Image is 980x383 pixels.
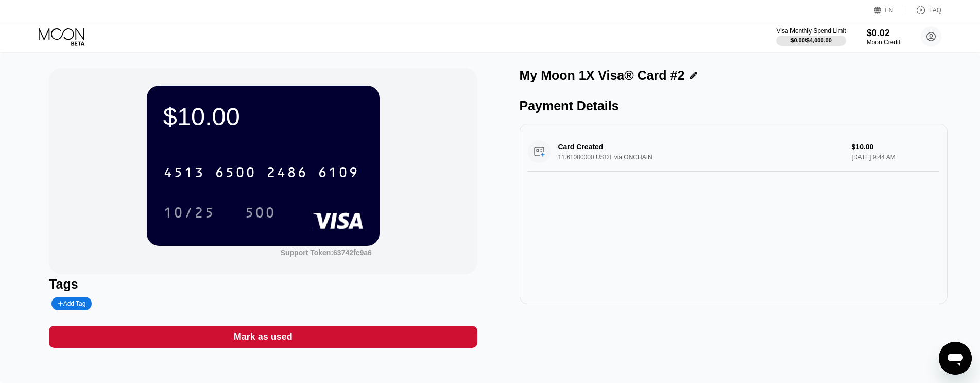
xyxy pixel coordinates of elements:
div: Add Tag [51,297,92,310]
div: $0.02 [867,28,900,39]
div: 10/25 [156,199,222,225]
div: Payment Details [520,98,948,113]
div: $0.02Moon Credit [867,28,900,46]
div: Tags [49,277,477,292]
div: EN [885,7,893,14]
div: 10/25 [163,206,215,222]
iframe: Button to launch messaging window [939,342,972,375]
div: My Moon 1X Visa® Card #2 [520,68,685,83]
div: 4513650024866109 [157,159,365,185]
div: 500 [245,206,276,222]
div: Add Tag [58,300,85,307]
div: Visa Monthly Spend Limit$0.00/$4,000.00 [776,27,846,46]
div: FAQ [929,7,941,14]
div: 500 [237,199,283,225]
div: 2486 [266,165,307,182]
div: Mark as used [49,326,477,348]
div: Support Token:63742fc9a6 [281,248,372,257]
div: 6109 [318,165,359,182]
div: 6500 [215,165,256,182]
div: EN [874,5,905,15]
div: 4513 [163,165,204,182]
div: FAQ [905,5,941,15]
div: Visa Monthly Spend Limit [776,27,846,35]
div: $0.00 / $4,000.00 [790,37,832,43]
div: $10.00 [163,102,363,131]
div: Mark as used [234,331,293,343]
div: Moon Credit [867,39,900,46]
div: Support Token: 63742fc9a6 [281,248,372,257]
